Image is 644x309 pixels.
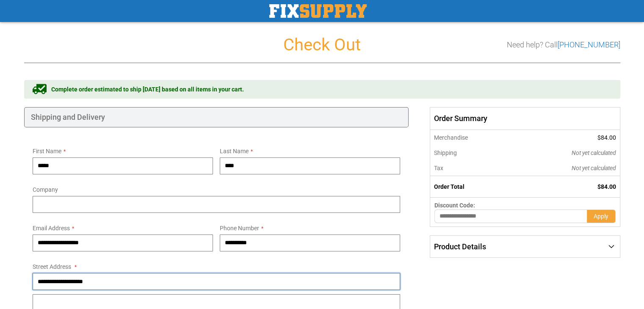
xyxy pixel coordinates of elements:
span: Shipping [434,149,457,156]
a: store logo [269,4,367,18]
a: [PHONE_NUMBER] [558,40,620,49]
span: Apply [594,213,608,220]
span: Last Name [220,148,249,154]
span: Not yet calculated [572,165,616,171]
strong: Order Total [434,183,464,190]
span: Discount Code: [434,202,475,209]
span: First Name [33,148,61,154]
th: Merchandise [430,130,514,145]
span: Street Address [33,263,71,270]
span: Company [33,186,58,193]
span: $84.00 [597,134,616,141]
span: Phone Number [220,225,259,232]
span: Product Details [434,242,486,251]
span: Complete order estimated to ship [DATE] based on all items in your cart. [51,85,244,94]
span: Not yet calculated [572,149,616,156]
h1: Check Out [24,36,620,54]
button: Apply [587,210,616,223]
span: Email Address [33,225,70,232]
span: $84.00 [597,183,616,190]
span: Order Summary [430,107,620,130]
h3: Need help? Call [507,41,620,49]
img: Fix Industrial Supply [269,4,367,18]
th: Tax [430,160,514,176]
div: Shipping and Delivery [24,107,409,127]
